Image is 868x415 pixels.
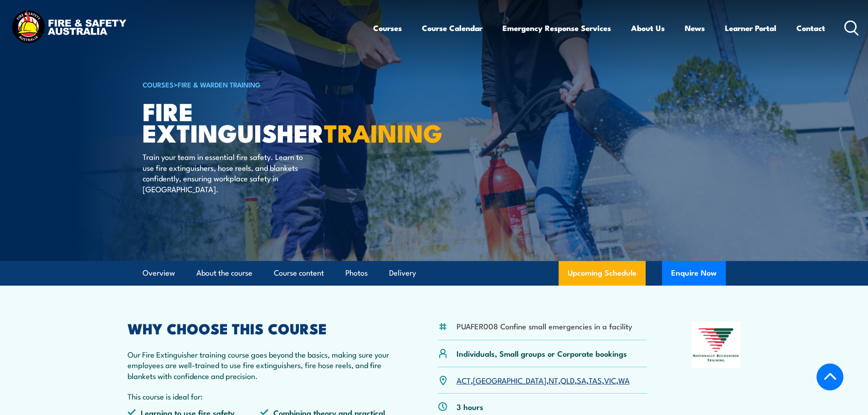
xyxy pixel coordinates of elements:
h2: WHY CHOOSE THIS COURSE [128,322,394,334]
a: [GEOGRAPHIC_DATA] [473,374,546,385]
button: Enquire Now [662,261,726,286]
li: PUAFER008 Confine small emergencies in a facility [457,321,632,331]
p: , , , , , , , [457,375,630,385]
p: This course is ideal for: [128,391,394,401]
a: ACT [457,374,471,385]
a: WA [618,374,630,385]
a: Overview [143,261,175,285]
p: Our Fire Extinguisher training course goes beyond the basics, making sure your employees are well... [128,349,394,381]
a: TAS [589,374,602,385]
a: Fire & Warden Training [178,79,261,89]
a: QLD [560,374,575,385]
a: VIC [604,374,616,385]
a: Course Calendar [422,16,483,40]
p: Individuals, Small groups or Corporate bookings [457,348,627,359]
p: 3 hours [457,401,483,412]
p: Train your team in essential fire safety. Learn to use fire extinguishers, hose reels, and blanke... [143,151,309,194]
img: Nationally Recognised Training logo. [692,322,741,368]
a: Upcoming Schedule [559,261,646,286]
a: Learner Portal [725,16,776,40]
a: Emergency Response Services [503,16,611,40]
a: Photos [345,261,368,285]
a: News [685,16,705,40]
h6: > [143,79,368,90]
a: Course content [274,261,324,285]
a: Delivery [389,261,416,285]
a: Courses [373,16,402,40]
a: SA [577,374,586,385]
a: COURSES [143,79,174,89]
a: About Us [631,16,665,40]
h1: Fire Extinguisher [143,100,368,143]
a: NT [549,374,558,385]
a: About the course [196,261,252,285]
a: Contact [796,16,825,40]
strong: TRAINING [324,113,442,151]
